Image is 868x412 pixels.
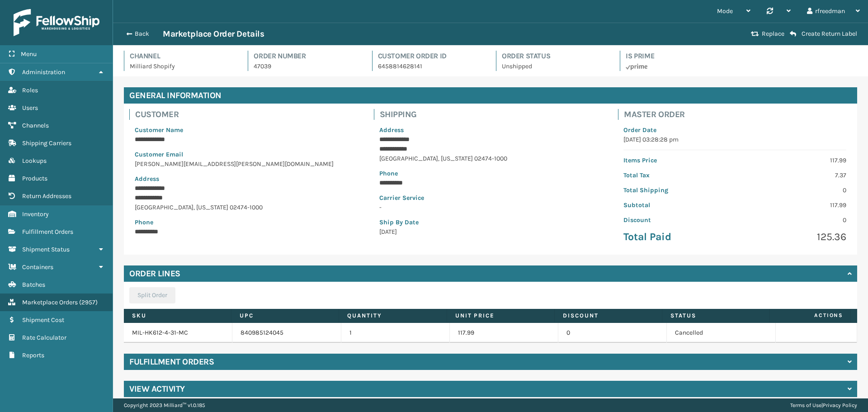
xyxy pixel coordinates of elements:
[626,51,733,62] h4: Is Prime
[623,125,846,135] p: Order Date
[124,398,205,412] p: Copyright 2023 Milliard™ v 1.0.185
[341,323,450,343] td: 1
[130,51,237,62] h4: Channel
[254,62,361,71] p: 47039
[22,334,66,341] span: Rate Calculator
[135,203,358,212] p: [GEOGRAPHIC_DATA] , [US_STATE] 02474-1000
[455,312,546,320] label: Unit Price
[22,228,73,236] span: Fulfillment Orders
[751,31,759,37] i: Replace
[378,51,485,62] h4: Customer Order Id
[741,156,846,165] p: 117.99
[624,109,852,120] h4: Master Order
[232,323,341,343] td: 840985124045
[129,356,214,367] h4: Fulfillment Orders
[502,51,609,62] h4: Order Status
[22,175,47,182] span: Products
[741,200,846,210] p: 117.99
[773,308,849,323] span: Actions
[379,218,602,227] p: Ship By Date
[623,200,729,210] p: Subtotal
[22,104,38,112] span: Users
[22,298,78,306] span: Marketplace Orders
[378,62,485,71] p: 6458814628141
[22,281,45,289] span: Batches
[502,62,609,71] p: Unshipped
[163,28,264,39] h3: Marketplace Order Details
[129,384,185,394] h4: View Activity
[254,51,361,62] h4: Order Number
[22,210,49,218] span: Inventory
[135,150,358,159] p: Customer Email
[14,9,99,36] img: logo
[379,154,602,163] p: [GEOGRAPHIC_DATA] , [US_STATE] 02474-1000
[623,135,846,144] p: [DATE] 03:28:28 pm
[132,312,223,320] label: SKU
[124,87,857,104] h4: General Information
[22,351,44,359] span: Reports
[741,185,846,195] p: 0
[347,312,438,320] label: Quantity
[670,312,761,320] label: Status
[22,316,64,324] span: Shipment Cost
[450,323,558,343] td: 117.99
[790,30,796,38] i: Create Return Label
[623,170,729,180] p: Total Tax
[22,139,71,147] span: Shipping Carriers
[558,323,667,343] td: 0
[240,312,330,320] label: UPC
[22,263,53,271] span: Containers
[135,125,358,135] p: Customer Name
[135,159,358,169] p: [PERSON_NAME][EMAIL_ADDRESS][PERSON_NAME][DOMAIN_NAME]
[22,86,38,94] span: Roles
[787,30,860,38] button: Create Return Label
[22,157,47,165] span: Lookups
[21,50,37,58] span: Menu
[790,402,821,408] a: Terms of Use
[379,227,602,237] p: [DATE]
[129,287,175,303] button: Split Order
[379,169,602,178] p: Phone
[22,192,71,200] span: Return Addresses
[22,122,49,129] span: Channels
[667,323,775,343] td: Cancelled
[563,312,654,320] label: Discount
[22,68,65,76] span: Administration
[379,126,404,134] span: Address
[741,170,846,180] p: 7.37
[748,30,787,38] button: Replace
[129,268,180,279] h4: Order Lines
[741,230,846,244] p: 125.36
[379,203,602,212] p: -
[623,156,729,165] p: Items Price
[790,398,857,412] div: |
[121,30,163,38] button: Back
[22,246,70,253] span: Shipment Status
[379,193,602,203] p: Carrier Service
[623,215,729,225] p: Discount
[79,298,98,306] span: ( 2957 )
[823,402,857,408] a: Privacy Policy
[135,109,363,120] h4: Customer
[135,175,159,183] span: Address
[135,218,358,227] p: Phone
[623,185,729,195] p: Total Shipping
[717,7,733,15] span: Mode
[132,329,188,336] a: MIL-HK612-4-31-MC
[130,62,237,71] p: Milliard Shopify
[380,109,608,120] h4: Shipping
[623,230,729,244] p: Total Paid
[741,215,846,225] p: 0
